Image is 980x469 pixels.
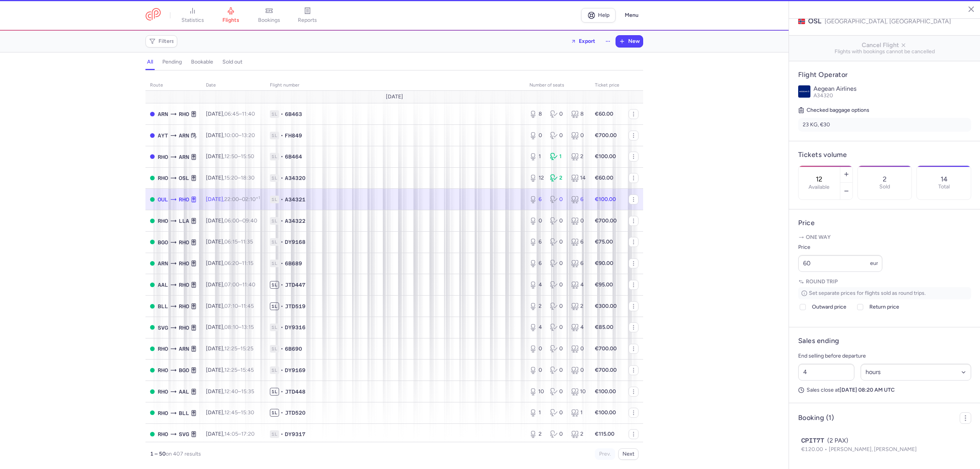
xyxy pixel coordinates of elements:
[595,196,616,203] strong: €100.00
[798,278,971,286] p: Round trip
[206,409,254,416] span: [DATE],
[595,281,613,288] strong: €95.00
[798,106,971,115] h5: Checked baggage options
[285,217,305,225] span: A34322
[529,324,544,331] div: 4
[571,324,586,331] div: 4
[529,388,544,395] div: 10
[224,260,253,266] span: –
[270,345,279,353] span: 1L
[281,217,283,225] span: •
[224,239,253,245] span: –
[224,153,238,160] time: 12:50
[242,217,257,224] time: 09:40
[529,110,544,118] div: 8
[240,367,254,373] time: 15:45
[550,238,565,246] div: 0
[595,303,617,309] strong: €300.00
[179,409,189,417] span: BLL
[825,16,951,26] span: [GEOGRAPHIC_DATA], [GEOGRAPHIC_DATA]
[529,409,544,417] div: 1
[550,366,565,374] div: 0
[571,281,586,289] div: 4
[798,413,834,422] h4: Booking (1)
[224,345,253,352] span: –
[595,431,614,437] strong: €115.00
[224,239,238,245] time: 06:15
[795,42,974,49] span: Cancel Flight
[285,174,305,182] span: A34320
[595,448,615,460] button: Prev.
[869,302,899,312] span: Return price
[571,153,586,160] div: 2
[550,196,565,203] div: 0
[281,174,283,182] span: •
[206,217,257,224] span: [DATE],
[285,366,305,374] span: DY9169
[179,259,189,268] span: RHO
[550,345,565,353] div: 0
[281,430,283,438] span: •
[206,111,255,117] span: [DATE],
[285,409,305,417] span: JTD520
[571,366,586,374] div: 0
[618,448,639,460] button: Next
[529,345,544,353] div: 0
[256,195,260,200] sup: +1
[798,364,854,381] input: ##
[224,260,239,266] time: 06:20
[270,132,279,139] span: 1L
[241,153,254,160] time: 15:50
[206,303,254,309] span: [DATE],
[270,238,279,246] span: 1L
[179,131,189,140] span: ARN
[158,217,168,225] span: RHO
[241,388,254,395] time: 15:35
[550,409,565,417] div: 0
[813,92,833,99] span: A34320
[550,324,565,331] div: 0
[571,345,586,353] div: 0
[590,80,624,91] th: Ticket price
[224,132,238,139] time: 10:00
[571,110,586,118] div: 8
[224,303,254,309] span: –
[813,85,971,92] p: Aegean Airlines
[595,217,617,224] strong: €700.00
[241,409,254,416] time: 15:30
[158,110,168,118] span: ARN
[224,409,254,416] span: –
[566,35,600,47] button: Export
[224,388,238,395] time: 12:40
[285,430,305,438] span: DY9317
[224,431,255,437] span: –
[595,324,613,330] strong: €85.00
[224,388,254,395] span: –
[158,430,168,438] span: RHO
[206,175,255,181] span: [DATE],
[529,238,544,246] div: 6
[150,451,166,457] strong: 1 – 50
[270,260,279,267] span: 1L
[158,387,168,396] span: RHO
[798,85,810,98] img: Aegean Airlines logo
[224,217,239,224] time: 06:00
[224,153,254,160] span: –
[224,345,237,352] time: 12:25
[270,388,279,395] span: 1L
[224,175,255,181] span: –
[224,324,254,330] span: –
[595,345,617,352] strong: €700.00
[281,345,283,353] span: •
[801,436,824,445] span: CPIT7T
[206,153,254,160] span: [DATE],
[798,150,971,159] h4: Tickets volume
[550,430,565,438] div: 0
[179,281,189,289] span: RHO
[158,195,168,204] span: OUL
[595,260,613,266] strong: €90.00
[808,16,822,26] span: OSL
[158,131,168,140] span: AYT
[270,409,279,417] span: 1L
[224,281,255,288] span: –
